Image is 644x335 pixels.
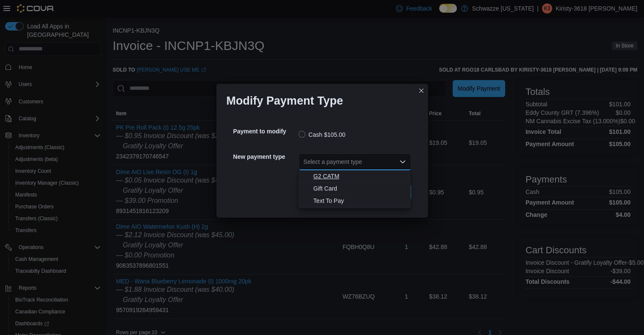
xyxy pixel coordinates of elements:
h5: Payment to modify [233,123,297,140]
div: Choose from the following options [298,170,411,207]
span: Text To Pay [313,197,406,205]
label: Cash $105.00 [299,130,345,140]
button: G2 CATM [298,170,411,183]
h1: Modify Payment Type [227,94,343,108]
button: Closes this modal window [416,86,426,96]
h5: New payment type [233,148,297,165]
button: Text To Pay [298,195,411,207]
span: G2 CATM [313,172,406,180]
input: Accessible screen reader label [304,157,304,167]
button: Close list of options [399,158,406,165]
span: Gift Card [313,184,406,193]
button: Gift Card [298,183,411,195]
